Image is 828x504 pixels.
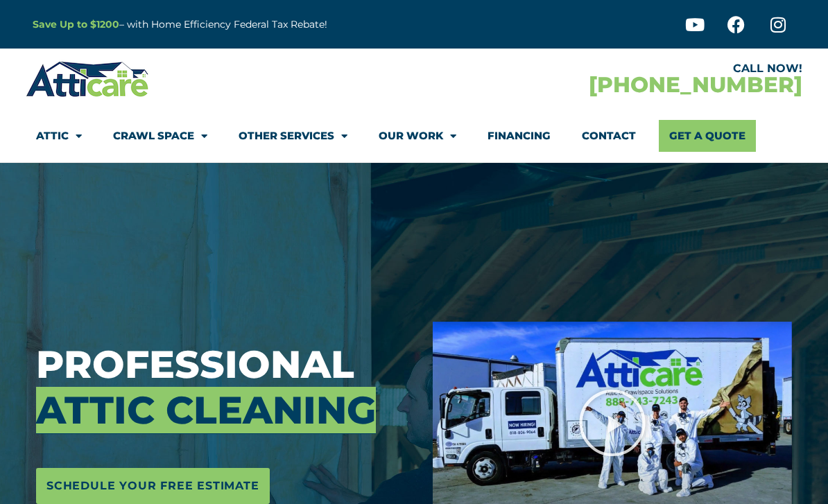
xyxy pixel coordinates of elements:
[33,18,119,31] a: Save Up to $1200
[659,120,756,152] a: Get A Quote
[578,388,647,458] div: Play Video
[33,17,482,33] p: – with Home Efficiency Federal Tax Rebate!
[239,120,347,152] a: Other Services
[36,120,82,152] a: Attic
[379,120,456,152] a: Our Work
[36,387,376,433] span: Attic Cleaning
[414,63,802,74] div: CALL NOW!
[582,120,636,152] a: Contact
[36,468,270,504] a: Schedule Your Free Estimate
[113,120,207,152] a: Crawl Space
[488,120,551,152] a: Financing
[36,342,412,433] h3: Professional
[36,120,792,152] nav: Menu
[46,475,259,497] span: Schedule Your Free Estimate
